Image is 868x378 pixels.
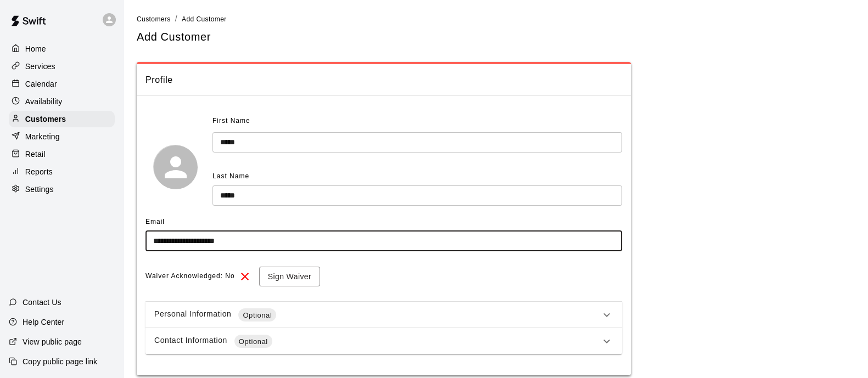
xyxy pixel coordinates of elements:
[145,328,622,354] div: Contact InformationOptional
[175,13,177,25] li: /
[25,184,54,195] p: Settings
[182,15,227,23] span: Add Customer
[25,131,60,142] p: Marketing
[137,15,171,23] span: Customers
[154,335,600,348] div: Contact Information
[9,111,115,127] a: Customers
[212,172,249,180] span: Last Name
[23,356,97,367] p: Copy public page link
[9,76,115,92] a: Calendar
[145,302,622,328] div: Personal InformationOptional
[23,336,82,347] p: View public page
[238,310,276,321] span: Optional
[25,61,55,72] p: Services
[9,163,115,180] a: Reports
[25,96,63,107] p: Availability
[9,41,115,57] a: Home
[23,317,64,328] p: Help Center
[259,267,320,287] button: Sign Waiver
[25,78,57,89] p: Calendar
[145,73,622,87] span: Profile
[9,128,115,145] a: Marketing
[9,181,115,198] a: Settings
[25,114,66,125] p: Customers
[9,93,115,110] a: Availability
[137,14,171,23] a: Customers
[25,149,46,160] p: Retail
[9,146,115,162] a: Retail
[145,218,165,225] span: Email
[212,112,250,130] span: First Name
[234,336,272,347] span: Optional
[23,297,61,308] p: Contact Us
[145,268,235,285] span: Waiver Acknowledged: No
[25,166,53,177] p: Reports
[9,58,115,75] a: Services
[137,13,855,25] nav: breadcrumb
[25,43,46,54] p: Home
[137,30,211,44] h5: Add Customer
[154,308,600,321] div: Personal Information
